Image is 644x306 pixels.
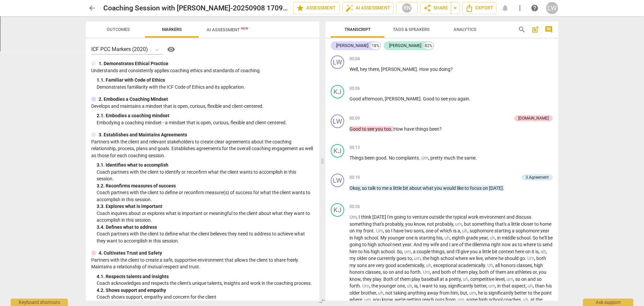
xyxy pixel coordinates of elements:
span: , [462,221,464,227]
div: 3. 1. Identifies what to accomplish [97,162,314,169]
button: Share [420,2,451,14]
a: Help [163,44,176,55]
span: it [532,249,535,254]
span: . [411,242,414,247]
span: there [368,67,379,72]
span: which [440,228,453,233]
span: I [449,242,451,247]
div: 2. 1. Embodies a coaching mindset [97,112,314,119]
span: year [540,228,549,233]
button: Export [462,2,496,14]
span: send [542,242,552,247]
div: 3. 3. Explores what is important [97,203,314,210]
span: Filler word [444,235,450,241]
span: as [512,242,518,247]
span: his [436,235,442,241]
span: where [523,242,537,247]
span: me [382,185,389,191]
div: [PERSON_NAME] [336,42,368,49]
div: [PERSON_NAME] [389,42,421,49]
p: Demonstrates familiarity with the ICF Code of Ethics and its application. [97,84,314,91]
span: focus [470,185,483,191]
span: , [412,256,414,261]
span: probably [385,221,403,227]
span: . [419,155,421,161]
span: he'll [539,235,548,241]
div: Change speaker [331,174,344,187]
span: [DATE] [489,185,503,191]
span: Good [350,96,362,101]
span: [PERSON_NAME] [385,96,421,101]
span: wife [430,242,440,247]
span: dilemma [472,242,491,247]
p: Develops and maintains a mindset that is open, curious, flexible and client-centered. [91,103,314,110]
span: one [406,235,415,241]
div: Change speaker [331,115,344,128]
span: doing [439,67,450,72]
span: a [458,228,460,233]
div: Change speaker [331,203,344,217]
p: Coach partners with the client to define or reconfirm measure(s) of success for what the client w... [97,189,314,203]
span: to [435,96,441,101]
span: on [525,249,532,254]
span: pretty [430,155,444,161]
span: , [360,185,362,191]
span: see [441,96,449,101]
span: , [383,96,385,101]
span: same [464,155,476,161]
span: the [445,214,453,220]
span: , [442,235,444,241]
span: in [497,235,502,241]
span: two [405,228,414,233]
div: Ask support [583,299,633,306]
span: 00:26 [350,204,360,210]
span: next [392,242,402,247]
span: Well [350,67,358,72]
span: have [393,228,405,233]
span: Filler word [541,249,546,254]
span: him [350,249,358,254]
button: AI Assessment [342,2,393,14]
span: , [546,249,547,254]
span: my [350,256,357,261]
span: you [434,185,443,191]
span: Filler word [490,235,495,241]
span: his [364,249,371,254]
span: environment [479,214,506,220]
a: Help [529,2,541,14]
span: visibility [167,45,175,53]
span: middle [502,235,517,241]
span: , [444,249,446,254]
span: younger [388,235,406,241]
span: goes [396,256,408,261]
span: Assessment [296,4,337,12]
div: Change speaker [331,55,344,69]
span: school [364,235,378,241]
span: AI Assessment [207,27,248,32]
div: LW [546,2,558,14]
span: hey [360,67,368,72]
span: and [440,242,449,247]
span: older [357,256,368,261]
span: high [430,256,440,261]
span: 00:13 [350,145,360,150]
span: discuss [516,214,531,220]
span: so [385,228,391,233]
span: to [534,221,540,227]
span: here [515,249,525,254]
span: to [362,242,368,247]
span: New [241,27,248,30]
span: my [356,228,363,233]
span: sophomore [516,228,540,233]
span: closer [521,221,534,227]
span: help [531,4,539,12]
span: but [464,221,472,227]
span: auto_fix_high [345,4,354,12]
span: Filler word [350,214,357,220]
span: little [511,221,521,227]
span: . [394,249,397,254]
div: Change speaker [331,144,344,158]
span: . [391,126,393,132]
span: couple [417,249,431,254]
span: so [362,185,368,191]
